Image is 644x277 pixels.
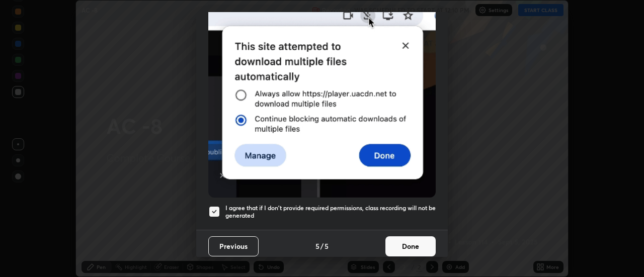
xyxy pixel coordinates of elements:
h4: / [320,241,324,251]
h4: 5 [325,241,329,251]
button: Done [385,236,436,256]
h5: I agree that if I don't provide required permissions, class recording will not be generated [225,204,436,220]
h4: 5 [315,241,319,251]
button: Previous [208,236,259,256]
